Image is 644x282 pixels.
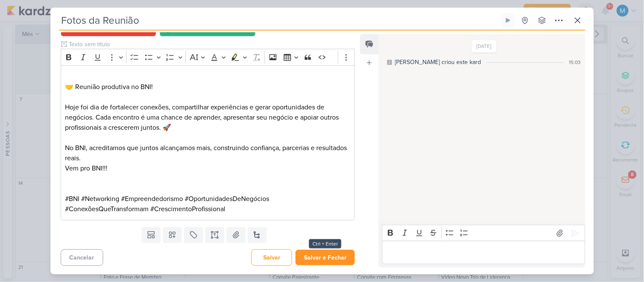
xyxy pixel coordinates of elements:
div: Editor editing area: main [61,65,355,221]
p: #BNI #Networking #Empreendedorismo #OportunidadesDeNegócios #ConexõesQueTransformam #CrescimentoP... [65,194,350,214]
p: Hoje foi dia de fortalecer conexões, compartilhar experiências e gerar oportunidades de negócios.... [65,102,350,133]
button: Cancelar [61,249,103,266]
input: Texto sem título [67,40,355,49]
div: Editor toolbar [61,49,355,65]
button: Salvar e Fechar [295,250,355,265]
div: 15:03 [569,59,581,66]
div: Ctrl + Enter [309,239,341,248]
p: Vem pro BNI!!! [65,163,350,173]
div: [PERSON_NAME] criou este kard [395,58,481,67]
p: No BNI, acreditamos que juntos alcançamos mais, construindo confiança, parcerias e resultados reais. [65,143,350,163]
p: ⁠⁠⁠⁠⁠⁠⁠ 🤝 Reunião produtiva no BNI! [65,72,350,92]
div: Editor toolbar [382,225,585,241]
input: Kard Sem Título [59,13,499,28]
div: Editor editing area: main [382,241,585,264]
div: Ligar relógio [505,17,512,24]
button: Salvar [251,249,292,266]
